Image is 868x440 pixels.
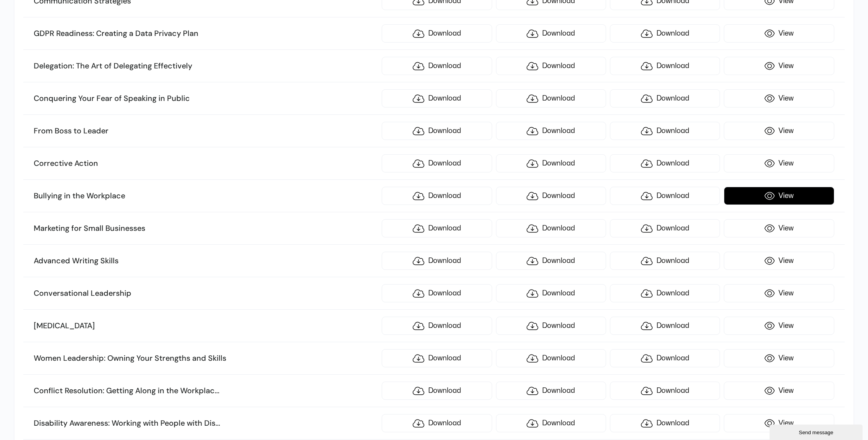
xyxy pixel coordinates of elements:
a: View [724,57,834,75]
iframe: chat widget [770,423,864,440]
h3: [MEDICAL_DATA] [34,321,378,331]
a: Download [610,187,720,205]
a: Download [610,24,720,43]
a: Download [610,317,720,335]
a: Download [382,317,492,335]
h3: Women Leadership: Owning Your Strengths and Skills [34,353,378,363]
a: Download [496,349,606,367]
a: View [724,349,834,367]
h3: Advanced Writing Skills [34,256,378,266]
a: Download [496,24,606,43]
a: Download [496,57,606,75]
a: View [724,122,834,140]
a: Download [496,187,606,205]
a: View [724,414,834,432]
a: Download [610,57,720,75]
span: ... [215,418,220,428]
a: Download [382,252,492,270]
a: Download [610,89,720,107]
h3: Conversational Leadership [34,288,378,298]
a: Download [496,89,606,107]
a: Download [610,122,720,140]
a: View [724,187,834,205]
h3: Conflict Resolution: Getting Along in the Workplac [34,386,378,396]
a: Download [496,382,606,400]
a: Download [382,219,492,237]
a: Download [610,414,720,432]
h3: Delegation: The Art of Delegating Effectively [34,61,378,71]
a: Download [382,414,492,432]
h3: Corrective Action [34,159,378,169]
a: Download [610,154,720,172]
h3: GDPR Readiness: Creating a Data Privacy Plan [34,29,378,39]
a: Download [496,154,606,172]
a: Download [382,154,492,172]
h3: Bullying in the Workplace [34,191,378,201]
a: View [724,89,834,107]
a: Download [496,252,606,270]
a: Download [382,24,492,43]
a: Download [382,89,492,107]
a: View [724,284,834,302]
a: Download [610,349,720,367]
a: View [724,252,834,270]
a: Download [610,252,720,270]
a: Download [610,284,720,302]
a: Download [610,382,720,400]
a: View [724,382,834,400]
a: Download [496,414,606,432]
h3: Marketing for Small Businesses [34,223,378,234]
a: Download [496,122,606,140]
a: Download [382,382,492,400]
a: Download [496,219,606,237]
span: ... [215,385,219,396]
a: Download [382,57,492,75]
a: Download [496,284,606,302]
a: View [724,24,834,43]
a: Download [382,349,492,367]
a: Download [382,122,492,140]
a: View [724,317,834,335]
a: Download [382,284,492,302]
a: Download [382,187,492,205]
h3: From Boss to Leader [34,126,378,136]
h3: Disability Awareness: Working with People with Dis [34,418,378,428]
a: View [724,154,834,172]
a: Download [610,219,720,237]
h3: Conquering Your Fear of Speaking in Public [34,94,378,104]
a: Download [496,317,606,335]
a: View [724,219,834,237]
